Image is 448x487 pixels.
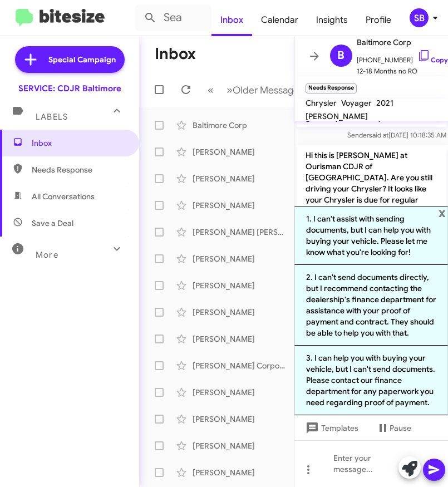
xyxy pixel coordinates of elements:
[252,4,307,36] a: Calendar
[294,418,367,438] button: Templates
[306,98,337,108] span: Chrysler
[306,111,368,121] span: [PERSON_NAME]
[297,145,446,232] p: Hi this is [PERSON_NAME] at Ourisman CDJR of [GEOGRAPHIC_DATA]. Are you still driving your Chrysl...
[400,8,436,27] button: SB
[36,250,58,260] span: More
[376,98,393,108] span: 2021
[347,131,446,139] span: Sender [DATE] 10:18:35 AM
[32,191,95,202] span: All Conversations
[201,78,310,101] nav: Page navigation example
[439,206,446,219] span: x
[193,414,304,425] div: [PERSON_NAME]
[193,146,304,158] div: [PERSON_NAME]
[193,120,304,131] div: Baltimore Corp
[307,4,357,36] a: Insights
[201,78,220,101] button: Previous
[135,4,211,31] input: Search
[211,4,252,36] a: Inbox
[357,4,400,36] a: Profile
[155,45,196,63] h1: Inbox
[193,387,304,398] div: [PERSON_NAME]
[193,307,304,318] div: [PERSON_NAME]
[193,173,304,184] div: [PERSON_NAME]
[337,47,344,65] span: B
[18,83,121,94] div: SERVICE: CDJR Baltimore
[48,54,116,65] span: Special Campaign
[367,418,420,438] button: Pause
[36,112,68,122] span: Labels
[410,8,429,27] div: SB
[341,98,372,108] span: Voyager
[32,164,126,175] span: Needs Response
[227,83,233,97] span: »
[208,83,214,97] span: «
[220,78,310,101] button: Next
[390,418,411,438] span: Pause
[193,280,304,291] div: [PERSON_NAME]
[368,131,388,139] span: said at
[193,440,304,451] div: [PERSON_NAME]
[193,200,304,211] div: [PERSON_NAME]
[306,83,357,94] small: Needs Response
[193,253,304,264] div: [PERSON_NAME]
[233,84,303,96] span: Older Messages
[15,46,125,73] a: Special Campaign
[193,467,304,478] div: [PERSON_NAME]
[193,227,304,238] div: [PERSON_NAME] [PERSON_NAME]
[193,360,304,371] div: [PERSON_NAME] Corporal
[32,137,126,149] span: Inbox
[303,418,358,438] span: Templates
[32,218,73,229] span: Save a Deal
[193,333,304,345] div: [PERSON_NAME]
